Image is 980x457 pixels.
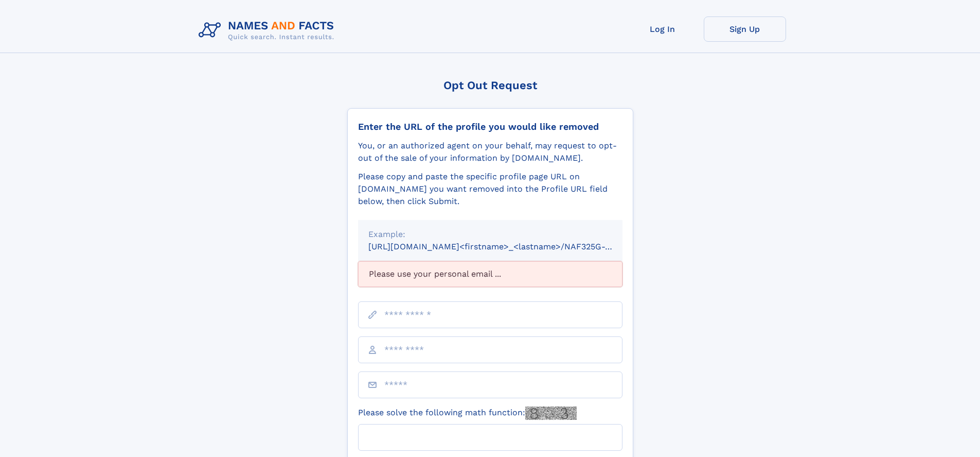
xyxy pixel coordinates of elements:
a: Sign Up [704,16,786,42]
div: Opt Out Request [347,79,633,92]
small: [URL][DOMAIN_NAME]<firstname>_<lastname>/NAF325G-xxxxxxxx [368,242,642,251]
img: Logo Names and Facts [194,16,343,44]
div: Please copy and paste the specific profile page URL on [DOMAIN_NAME] you want removed into the Pr... [358,171,622,208]
div: Example: [368,228,612,241]
a: Log In [621,16,704,42]
label: Please solve the following math function: [358,407,577,420]
div: You, or an authorized agent on your behalf, may request to opt-out of the sale of your informatio... [358,140,622,164]
div: Enter the URL of the profile you would like removed [358,121,622,132]
div: Please use your personal email ... [358,261,622,287]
